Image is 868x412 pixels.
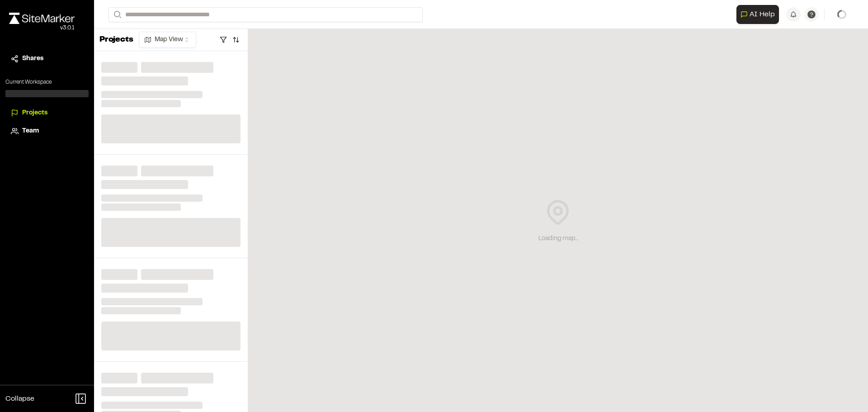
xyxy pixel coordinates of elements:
[5,78,89,86] p: Current Workspace
[108,7,125,22] button: Search
[22,54,43,64] span: Shares
[736,5,779,24] button: Open AI Assistant
[99,34,133,46] p: Projects
[5,393,34,404] span: Collapse
[11,108,83,118] a: Projects
[736,5,783,24] div: Open AI Assistant
[11,54,83,64] a: Shares
[22,126,39,136] span: Team
[9,24,75,32] div: Oh geez...please don't...
[11,126,83,136] a: Team
[538,234,578,244] div: Loading map...
[9,13,75,24] img: rebrand.png
[750,9,775,20] span: AI Help
[22,108,47,118] span: Projects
